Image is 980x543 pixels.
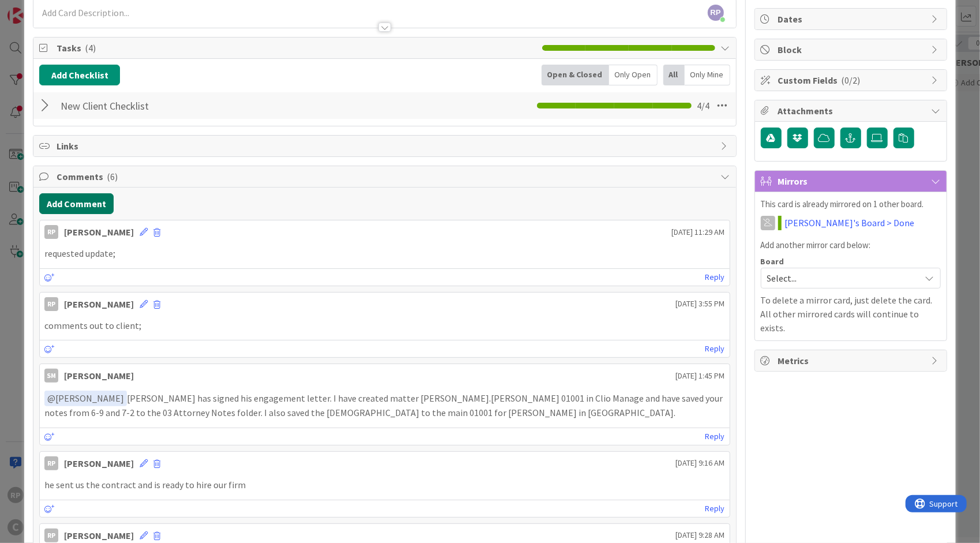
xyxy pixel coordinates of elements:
div: [PERSON_NAME] [64,225,134,239]
a: [PERSON_NAME]'s Board > Done [785,216,915,230]
div: Open & Closed [542,65,609,85]
span: [DATE] 9:28 AM [676,529,725,541]
div: RP [44,225,58,239]
button: Add Comment [39,193,114,214]
a: Reply [705,270,725,284]
span: [DATE] 3:55 PM [676,298,725,310]
a: Reply [705,429,725,444]
span: Links [57,139,715,153]
p: To delete a mirror card, just delete the card. All other mirrored cards will continue to exists. [761,293,941,335]
input: Add Checklist... [57,95,316,116]
div: RP [44,456,58,470]
span: ( 6 ) [107,171,118,182]
span: Mirrors [778,174,926,188]
p: he sent us the contract and is ready to hire our firm [44,478,724,492]
span: 4 / 4 [697,99,710,113]
p: requested update; [44,247,724,260]
span: Custom Fields [778,73,926,87]
div: Only Open [609,65,658,85]
p: This card is already mirrored on 1 other board. [761,198,941,211]
span: Support [24,2,52,16]
div: [PERSON_NAME] [64,369,134,383]
span: @ [47,392,55,404]
div: SM [44,369,58,383]
a: Reply [705,342,725,356]
span: [DATE] 9:16 AM [676,457,725,469]
button: Add Checklist [39,65,120,85]
span: Select... [767,270,915,286]
span: ( 4 ) [85,42,96,54]
span: Tasks [57,41,536,55]
span: Dates [778,12,926,26]
span: Attachments [778,104,926,118]
span: [DATE] 11:29 AM [672,226,725,238]
div: [PERSON_NAME] [64,456,134,470]
div: [PERSON_NAME] [64,297,134,311]
span: Comments [57,170,715,184]
div: RP [44,297,58,311]
span: Metrics [778,354,926,368]
span: Block [778,43,926,57]
a: Reply [705,501,725,516]
span: ( 0/2 ) [842,74,861,86]
div: All [663,65,685,85]
span: RP [708,5,724,21]
p: [PERSON_NAME] has signed his engagement letter. I have created matter [PERSON_NAME].[PERSON_NAME]... [44,391,724,419]
p: comments out to client; [44,319,724,332]
div: [PERSON_NAME] [64,529,134,542]
div: RP [44,529,58,542]
span: Board [761,257,784,265]
p: Add another mirror card below: [761,239,941,252]
span: [DATE] 1:45 PM [676,370,725,382]
span: [PERSON_NAME] [47,392,124,404]
div: Only Mine [685,65,730,85]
